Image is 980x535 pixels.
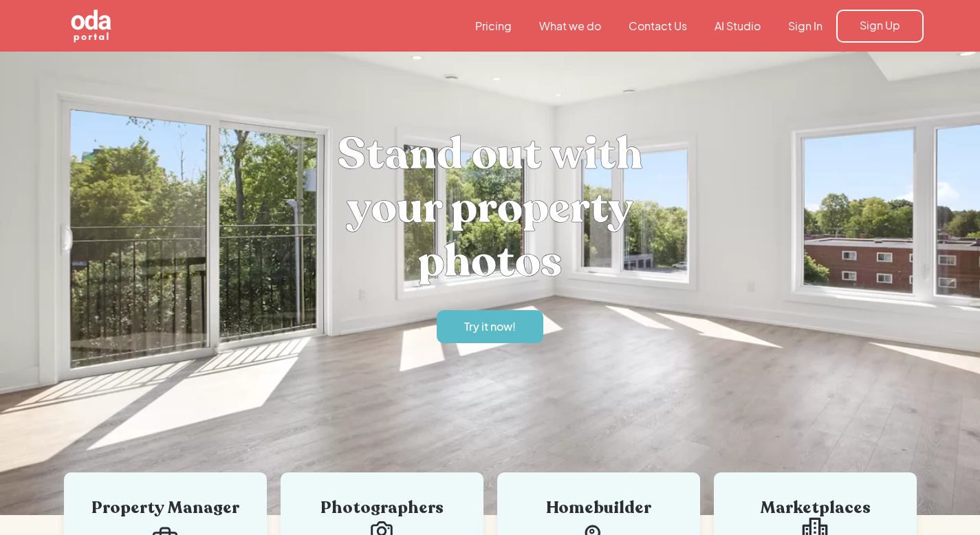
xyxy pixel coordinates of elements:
div: Property Manager [85,500,246,516]
h1: Stand out with your property photos [284,127,697,288]
a: Sign Up [836,10,924,43]
div: Photographers [301,500,463,516]
a: Pricing [461,19,525,34]
div: Try it now! [464,319,516,334]
a: AI Studio [701,19,774,34]
a: home [57,8,188,44]
div: Marketplaces [734,500,896,516]
a: Try it now! [437,310,543,343]
div: Sign Up [860,18,900,33]
a: What we do [525,19,615,34]
div: Homebuilder [518,500,679,516]
a: Sign In [774,19,836,34]
a: Contact Us [615,19,701,34]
